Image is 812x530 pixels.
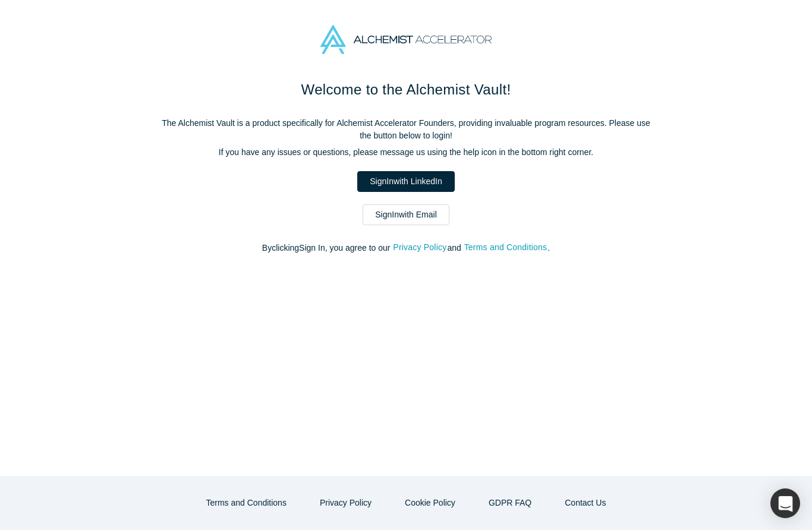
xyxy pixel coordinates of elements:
button: Privacy Policy [307,493,384,513]
button: Terms and Conditions [464,241,548,254]
a: SignInwith LinkedIn [357,171,454,192]
h1: Welcome to the Alchemist Vault! [156,79,656,100]
button: Privacy Policy [392,241,447,254]
p: If you have any issues or questions, please message us using the help icon in the bottom right co... [156,146,656,159]
button: Terms and Conditions [194,493,299,513]
p: By clicking Sign In , you agree to our and . [156,242,656,254]
p: The Alchemist Vault is a product specifically for Alchemist Accelerator Founders, providing inval... [156,117,656,142]
a: GDPR FAQ [476,493,544,513]
a: SignInwith Email [363,204,449,225]
img: Alchemist Accelerator Logo [320,25,492,54]
a: Contact Us [552,493,618,513]
button: Cookie Policy [392,493,468,513]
